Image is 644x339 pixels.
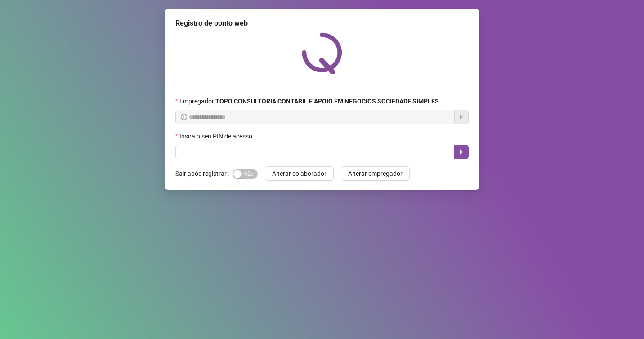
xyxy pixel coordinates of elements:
strong: TOPO CONSULTORIA CONTABIL E APOIO EM NEGOCIOS SOCIEDADE SIMPLES [215,98,439,105]
img: QRPoint [302,32,342,74]
span: Alterar colaborador [272,169,326,178]
span: Empregador : [179,96,439,106]
span: Alterar empregador [348,169,402,178]
span: caret-right [458,148,465,156]
div: Registro de ponto web [175,18,469,29]
label: Insira o seu PIN de acesso [175,131,258,141]
button: Alterar empregador [341,166,410,181]
span: info-circle [181,114,187,120]
label: Sair após registrar [175,166,233,181]
button: Alterar colaborador [265,166,334,181]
